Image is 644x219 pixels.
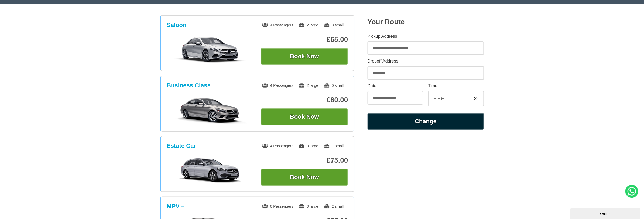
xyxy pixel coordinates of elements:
[261,156,348,165] p: £75.00
[324,204,344,208] span: 2 small
[324,83,344,88] span: 0 small
[367,59,484,63] label: Dropoff Address
[299,204,318,208] span: 0 large
[261,48,348,65] button: Book Now
[428,84,484,88] label: Time
[170,157,251,184] img: Estate Car
[167,82,211,89] h3: Business Class
[167,22,186,29] h3: Saloon
[170,36,251,63] img: Saloon
[261,108,348,125] button: Book Now
[261,96,348,104] p: £80.00
[262,144,293,148] span: 4 Passengers
[261,35,348,44] p: £65.00
[170,97,251,124] img: Business Class
[324,23,344,27] span: 0 small
[262,23,293,27] span: 4 Passengers
[570,207,641,219] iframe: chat widget
[324,144,344,148] span: 1 small
[299,144,318,148] span: 3 large
[367,113,484,130] button: Change
[367,18,484,26] h2: Your Route
[367,84,423,88] label: Date
[367,34,484,39] label: Pickup Address
[262,83,293,88] span: 4 Passengers
[262,204,293,208] span: 6 Passengers
[299,83,318,88] span: 2 large
[299,23,318,27] span: 2 large
[167,203,185,210] h3: MPV +
[261,169,348,186] button: Book Now
[167,142,196,149] h3: Estate Car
